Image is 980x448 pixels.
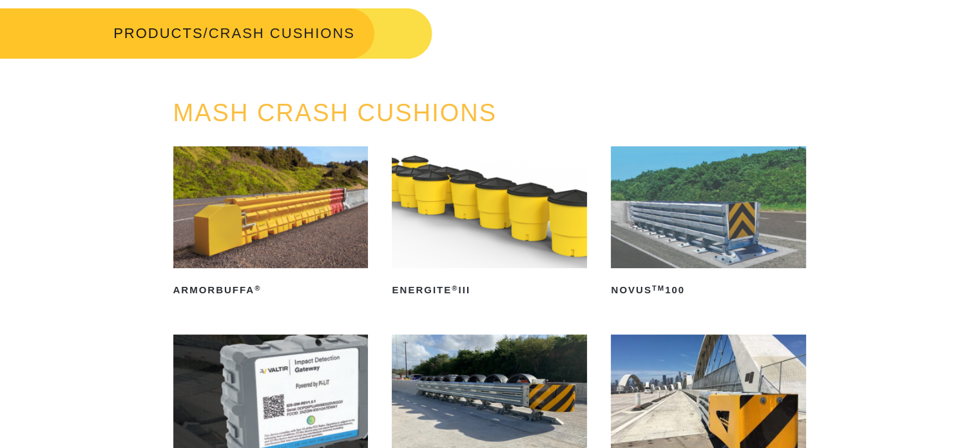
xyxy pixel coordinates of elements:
h2: NOVUS 100 [611,280,806,300]
h2: ENERGITE III [392,280,587,300]
a: MASH CRASH CUSHIONS [173,99,497,126]
a: ArmorBuffa® [173,146,369,300]
h2: ArmorBuffa [173,280,369,300]
a: PRODUCTS [113,25,203,41]
sup: ® [452,284,458,292]
sup: ® [255,284,261,292]
sup: TM [652,284,665,292]
span: CRASH CUSHIONS [209,25,355,41]
a: NOVUSTM100 [611,146,806,300]
a: ENERGITE®III [392,146,587,300]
